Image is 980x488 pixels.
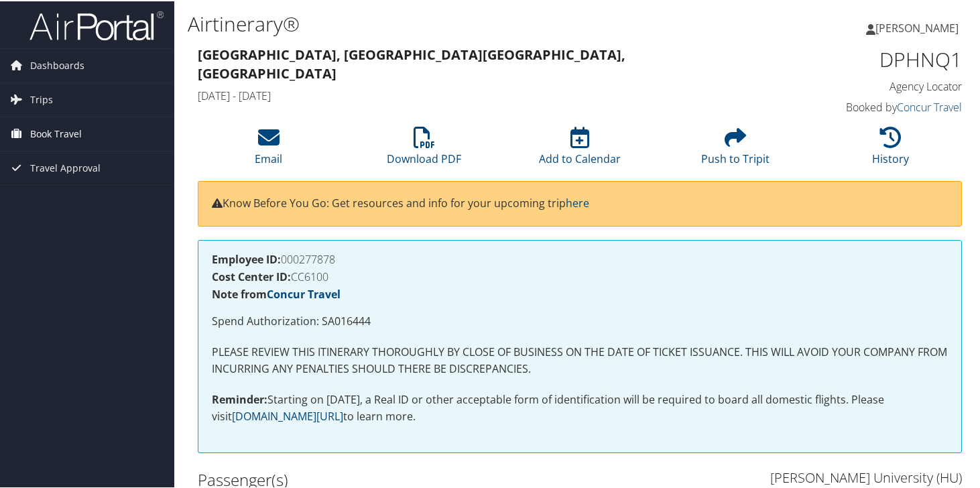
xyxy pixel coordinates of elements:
h1: DPHNQ1 [786,44,963,72]
a: History [873,133,910,165]
span: Dashboards [30,48,84,81]
h4: Agency Locator [786,78,963,93]
span: Travel Approval [30,150,101,184]
strong: Reminder: [212,391,267,406]
a: Add to Calendar [539,133,621,165]
strong: Note from [212,286,341,300]
p: Spend Authorization: SA016444 [212,312,948,329]
img: airportal-logo.png [29,9,164,40]
h4: Booked by [786,99,963,113]
a: Concur Travel [267,286,341,300]
h4: [DATE] - [DATE] [198,87,766,102]
strong: [GEOGRAPHIC_DATA], [GEOGRAPHIC_DATA] [GEOGRAPHIC_DATA], [GEOGRAPHIC_DATA] [198,44,625,81]
strong: Cost Center ID: [212,268,291,283]
a: [DOMAIN_NAME][URL] [232,408,343,422]
span: Book Travel [30,116,82,149]
a: here [566,194,589,209]
span: [PERSON_NAME] [875,19,959,34]
p: Know Before You Go: Get resources and info for your upcoming trip [212,194,948,211]
h3: [PERSON_NAME] University (HU) [590,467,962,486]
h4: 000277878 [212,253,948,263]
span: Trips [30,82,53,115]
strong: Employee ID: [212,251,281,265]
p: PLEASE REVIEW THIS ITINERARY THOROUGHLY BY CLOSE OF BUSINESS ON THE DATE OF TICKET ISSUANCE. THIS... [212,343,948,377]
a: Push to Tripit [701,133,770,165]
h4: CC6100 [212,270,948,281]
a: Download PDF [387,133,462,165]
a: Concur Travel [897,99,962,113]
h1: Airtinerary® [188,9,711,37]
p: Starting on [DATE], a Real ID or other acceptable form of identification will be required to boar... [212,390,948,424]
a: Email [255,133,283,165]
a: [PERSON_NAME] [866,7,972,47]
